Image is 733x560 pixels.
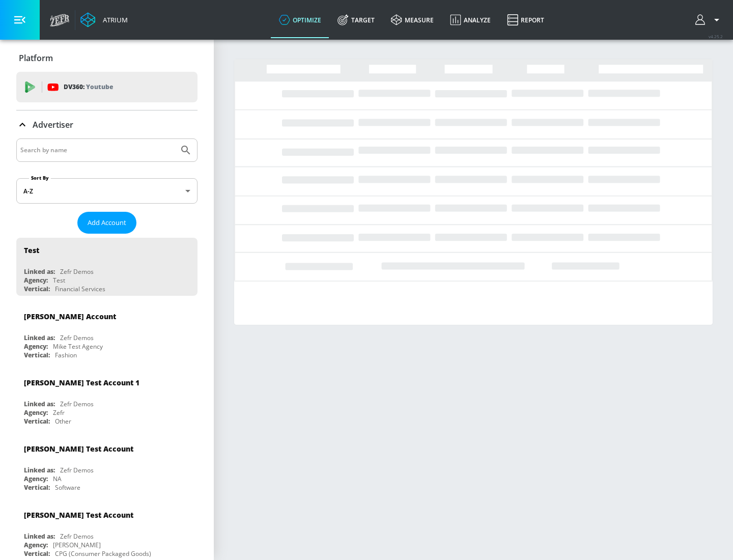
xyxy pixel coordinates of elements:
div: DV360: Youtube [16,72,198,102]
div: [PERSON_NAME] Test Account 1 [24,378,139,387]
div: Platform [16,44,198,72]
div: Linked as: [24,532,55,541]
div: Zefr Demos [60,466,94,474]
div: Zefr Demos [60,267,94,276]
div: Advertiser [16,110,198,139]
div: Atrium [99,15,128,24]
p: Platform [19,52,53,64]
div: Test [53,276,65,285]
div: Agency: [24,474,48,483]
a: Target [329,2,383,38]
a: Report [499,2,552,38]
div: [PERSON_NAME] [53,541,101,549]
a: Analyze [442,2,499,38]
div: Zefr Demos [60,333,94,342]
div: [PERSON_NAME] Account [24,312,116,321]
div: A-Z [16,178,198,204]
div: Agency: [24,342,48,351]
div: Linked as: [24,333,55,342]
div: Other [55,417,71,426]
div: Fashion [55,351,77,359]
a: optimize [271,2,329,38]
div: TestLinked as:Zefr DemosAgency:TestVertical:Financial Services [16,238,198,296]
div: Mike Test Agency [53,342,103,351]
div: [PERSON_NAME] Test Account [24,510,133,520]
div: Vertical: [24,285,50,293]
div: [PERSON_NAME] Test AccountLinked as:Zefr DemosAgency:NAVertical:Software [16,436,198,494]
div: [PERSON_NAME] AccountLinked as:Zefr DemosAgency:Mike Test AgencyVertical:Fashion [16,304,198,362]
a: Atrium [80,12,128,27]
div: Vertical: [24,483,50,492]
div: Agency: [24,541,48,549]
div: Test [24,245,39,255]
button: Add Account [77,212,136,234]
input: Search by name [20,144,175,157]
div: Vertical: [24,417,50,426]
div: Vertical: [24,351,50,359]
div: Linked as: [24,267,55,276]
div: Linked as: [24,466,55,474]
label: Sort By [29,175,51,181]
p: Advertiser [33,119,73,130]
div: [PERSON_NAME] Test Account [24,444,133,454]
div: [PERSON_NAME] Test Account 1Linked as:Zefr DemosAgency:ZefrVertical:Other [16,370,198,428]
div: Financial Services [55,285,105,293]
div: Zefr Demos [60,532,94,541]
span: v 4.25.2 [709,34,723,39]
p: DV360: [64,81,113,93]
div: CPG (Consumer Packaged Goods) [55,549,151,558]
div: Zefr [53,408,65,417]
span: Add Account [88,217,126,229]
div: NA [53,474,62,483]
div: Agency: [24,408,48,417]
div: Zefr Demos [60,400,94,408]
div: Software [55,483,80,492]
div: Vertical: [24,549,50,558]
a: measure [383,2,442,38]
p: Youtube [86,81,113,92]
div: Agency: [24,276,48,285]
div: Linked as: [24,400,55,408]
